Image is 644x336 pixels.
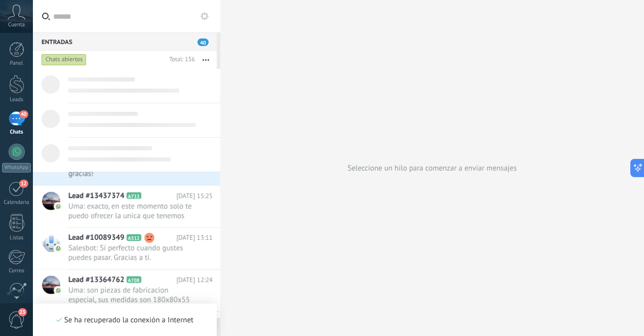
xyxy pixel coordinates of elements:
[33,186,220,227] a: Lead #13437374 A713 [DATE] 15:25 Uma: exacto, en este momento solo te puedo ofrecer la unica que ...
[33,228,220,269] a: Lead #10089349 A512 [DATE] 13:11 Salesbot: Sí perfecto cuando gustes puedes pasar. Gracias a ti.
[127,192,141,199] span: A713
[2,60,31,67] div: Panel
[68,285,193,305] span: Uma: son piezas de fabricacion especial, sus medidas son 180x80x55 cm y su valor es de mxn98.400
[197,38,209,46] span: 40
[2,199,31,206] div: Calendario
[55,245,62,252] img: com.amocrm.amocrmwa.svg
[127,276,141,283] span: A708
[2,235,31,241] div: Listas
[42,54,87,66] div: Chats abiertos
[55,287,62,294] img: com.amocrm.amocrmwa.svg
[2,97,31,103] div: Leads
[195,51,217,69] button: Más
[2,268,31,274] div: Correo
[68,275,125,285] span: Lead #13364762
[68,191,125,201] span: Lead #13437374
[19,110,28,118] span: 40
[2,129,31,136] div: Chats
[176,275,213,285] span: [DATE] 12:24
[68,243,193,263] span: Salesbot: Sí perfecto cuando gustes puedes pasar. Gracias a ti.
[127,234,141,241] span: A512
[56,315,193,325] div: Se ha recuperado la conexión a Internet
[55,203,62,210] img: com.amocrm.amocrmwa.svg
[68,201,193,221] span: Uma: exacto, en este momento solo te puedo ofrecer la unica que tenemos aqui, son piezas de fabri...
[2,163,31,173] div: WhatsApp
[8,22,25,28] span: Cuenta
[19,180,28,188] span: 12
[33,32,217,51] div: Entradas
[33,270,220,311] a: Lead #13364762 A708 [DATE] 12:24 Uma: son piezas de fabricacion especial, sus medidas son 180x80x...
[176,233,213,243] span: [DATE] 13:11
[18,308,27,316] span: 23
[176,191,213,201] span: [DATE] 15:25
[68,233,125,243] span: Lead #10089349
[165,55,195,65] div: Total: 156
